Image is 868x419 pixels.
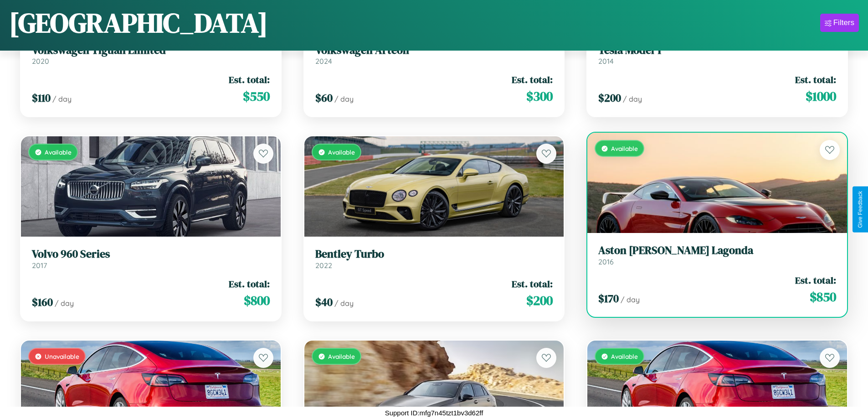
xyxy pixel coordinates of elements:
span: Unavailable [45,352,79,360]
a: Volkswagen Tiguan Limited2020 [32,44,270,66]
span: 2024 [315,57,332,66]
span: $ 200 [598,90,621,105]
span: $ 40 [315,295,333,310]
button: Filters [820,14,859,32]
a: Volkswagen Arteon2024 [315,44,553,66]
p: Support ID: mfg7n45tzt1bv3d62ff [385,407,483,419]
span: Available [611,145,638,152]
h3: Volvo 960 Series [32,248,270,261]
h3: Aston [PERSON_NAME] Lagonda [598,244,836,257]
span: 2014 [598,57,614,66]
span: $ 300 [526,87,553,105]
h3: Bentley Turbo [315,248,553,261]
span: $ 110 [32,90,51,105]
span: Est. total: [229,73,270,86]
span: $ 200 [526,291,553,310]
span: $ 60 [315,90,333,105]
span: $ 160 [32,295,53,310]
span: $ 800 [244,291,270,310]
span: Est. total: [795,73,836,86]
a: Aston [PERSON_NAME] Lagonda2016 [598,244,836,266]
span: 2020 [32,57,49,66]
a: Bentley Turbo2022 [315,248,553,270]
span: / day [334,299,354,308]
span: / day [621,295,640,304]
a: Volvo 960 Series2017 [32,248,270,270]
span: Est. total: [229,277,270,290]
span: $ 850 [810,288,836,306]
a: Tesla Model Y2014 [598,44,836,66]
span: $ 1000 [806,87,836,105]
span: 2016 [598,257,614,266]
span: 2017 [32,261,47,270]
span: Est. total: [512,277,553,290]
span: $ 550 [243,87,270,105]
span: Available [328,148,355,156]
span: 2022 [315,261,332,270]
span: Est. total: [795,274,836,287]
span: Available [611,352,638,360]
span: $ 170 [598,291,619,306]
span: / day [623,94,642,103]
span: / day [55,299,74,308]
span: / day [52,94,72,103]
h1: [GEOGRAPHIC_DATA] [9,4,268,41]
div: Filters [833,18,854,27]
span: Available [45,148,72,156]
h3: Volkswagen Tiguan Limited [32,44,270,57]
span: Available [328,352,355,360]
span: Est. total: [512,73,553,86]
div: Give Feedback [857,191,863,228]
span: / day [334,94,354,103]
